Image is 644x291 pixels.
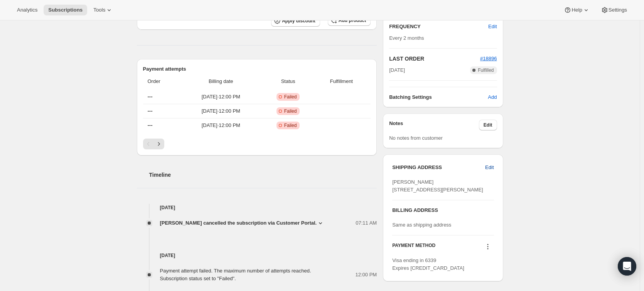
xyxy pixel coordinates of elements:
[48,7,83,13] span: Subscriptions
[143,65,371,73] h2: Payment attempts
[148,122,153,128] span: ---
[264,78,312,85] span: Status
[483,91,501,103] button: Add
[160,219,325,227] button: [PERSON_NAME] cancelled the subscription via Customer Portal.
[389,55,480,63] h2: LAST ORDER
[282,18,315,24] span: Apply discount
[478,67,494,73] span: Fulfilled
[356,271,377,279] span: 12:00 PM
[480,161,498,174] button: Edit
[182,93,260,101] span: [DATE] · 12:00 PM
[389,135,443,141] span: No notes from customer
[93,7,105,13] span: Tools
[609,7,627,13] span: Settings
[89,5,118,15] button: Tools
[271,15,320,27] button: Apply discount
[392,164,485,171] h3: SHIPPING ADDRESS
[44,5,87,15] button: Subscriptions
[160,219,317,227] span: [PERSON_NAME] cancelled the subscription via Customer Portal.
[389,23,488,30] h2: FREQUENCY
[389,66,405,74] span: [DATE]
[484,122,492,128] span: Edit
[559,5,594,15] button: Help
[339,17,366,24] span: Add product
[392,222,451,228] span: Same as shipping address
[479,120,497,130] button: Edit
[149,171,377,179] h2: Timeline
[153,139,164,149] button: Next
[137,204,377,211] h4: [DATE]
[284,108,297,114] span: Failed
[182,78,260,85] span: Billing date
[137,252,377,259] h4: [DATE]
[182,122,260,129] span: [DATE] · 12:00 PM
[389,35,424,41] span: Every 2 months
[389,93,488,101] h6: Batching Settings
[143,139,371,149] nav: Pagination
[143,73,180,90] th: Order
[485,164,494,171] span: Edit
[17,7,37,13] span: Analytics
[484,20,501,33] button: Edit
[389,120,479,130] h3: Notes
[596,5,632,15] button: Settings
[480,56,497,61] a: #18896
[392,179,483,193] span: [PERSON_NAME] [STREET_ADDRESS][PERSON_NAME]
[148,108,153,114] span: ---
[284,122,297,129] span: Failed
[488,23,497,30] span: Edit
[488,93,497,101] span: Add
[148,94,153,100] span: ---
[392,257,464,271] span: Visa ending in 6339 Expires [CREDIT_CARD_DATA]
[12,5,42,15] button: Analytics
[392,242,435,253] h3: PAYMENT METHOD
[284,94,297,100] span: Failed
[618,257,636,276] div: Open Intercom Messenger
[572,7,582,13] span: Help
[160,267,311,283] div: Payment attempt failed. The maximum number of attempts reached. Subscription status set to "Failed".
[356,219,377,227] span: 07:11 AM
[392,206,494,214] h3: BILLING ADDRESS
[182,107,260,115] span: [DATE] · 12:00 PM
[317,78,366,85] span: Fulfillment
[480,55,497,63] button: #18896
[328,15,371,26] button: Add product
